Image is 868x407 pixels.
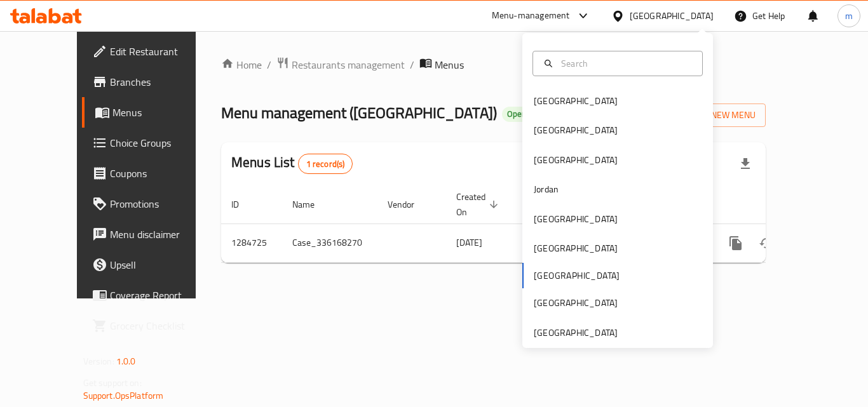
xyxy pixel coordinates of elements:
span: Restaurants management [292,57,405,72]
div: [GEOGRAPHIC_DATA] [534,123,618,137]
input: Search [556,57,695,70]
a: Support.OpsPlatform [83,387,164,404]
div: Open [502,107,531,122]
span: Vendor [388,197,431,212]
div: [GEOGRAPHIC_DATA] [534,153,618,167]
a: Coverage Report [82,280,222,310]
nav: breadcrumb [221,57,766,73]
span: Coverage Report [110,288,212,303]
td: 1284725 [221,224,282,262]
div: [GEOGRAPHIC_DATA] [630,9,714,23]
h2: Menus List [231,153,353,174]
span: Menu disclaimer [110,227,212,242]
span: Grocery Checklist [110,318,212,333]
span: Branches [110,74,212,90]
a: Choice Groups [82,128,222,158]
span: Choice Groups [110,135,212,150]
button: more [721,228,751,258]
span: Menus [112,105,212,120]
a: Upsell [82,250,222,280]
a: Menu disclaimer [82,219,222,250]
span: Name [292,197,331,212]
a: Edit Restaurant [82,36,222,67]
span: 1.0.0 [116,353,136,370]
span: Coupons [110,166,212,181]
a: Menus [82,97,222,128]
span: Edit Restaurant [110,44,212,59]
span: Open [502,109,531,119]
span: Upsell [110,257,212,272]
td: Case_336168270 [282,224,377,262]
button: Change Status [751,228,782,258]
span: 1 record(s) [299,158,353,170]
span: Menus [435,57,464,72]
a: Coupons [82,158,222,189]
li: / [267,57,271,72]
a: Branches [82,67,222,97]
button: Add New Menu [667,103,766,127]
a: Promotions [82,189,222,219]
div: [GEOGRAPHIC_DATA] [534,94,618,108]
div: [GEOGRAPHIC_DATA] [534,212,618,226]
span: Created On [456,189,502,220]
div: [GEOGRAPHIC_DATA] [534,241,618,255]
span: Version: [83,353,114,370]
span: m [845,9,853,23]
a: Home [221,57,262,72]
div: [GEOGRAPHIC_DATA] [534,296,618,310]
span: Promotions [110,196,212,211]
span: Get support on: [83,375,142,391]
span: ID [231,197,255,212]
a: Grocery Checklist [82,310,222,341]
span: Menu management ( [GEOGRAPHIC_DATA] ) [221,98,497,127]
div: Menu-management [492,8,570,23]
div: Jordan [534,182,559,196]
div: Total records count [298,154,353,174]
li: / [410,57,414,72]
span: Add New Menu [677,107,756,123]
span: [DATE] [456,234,482,251]
div: [GEOGRAPHIC_DATA] [534,326,618,340]
a: Restaurants management [276,57,405,73]
div: Export file [730,149,761,179]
